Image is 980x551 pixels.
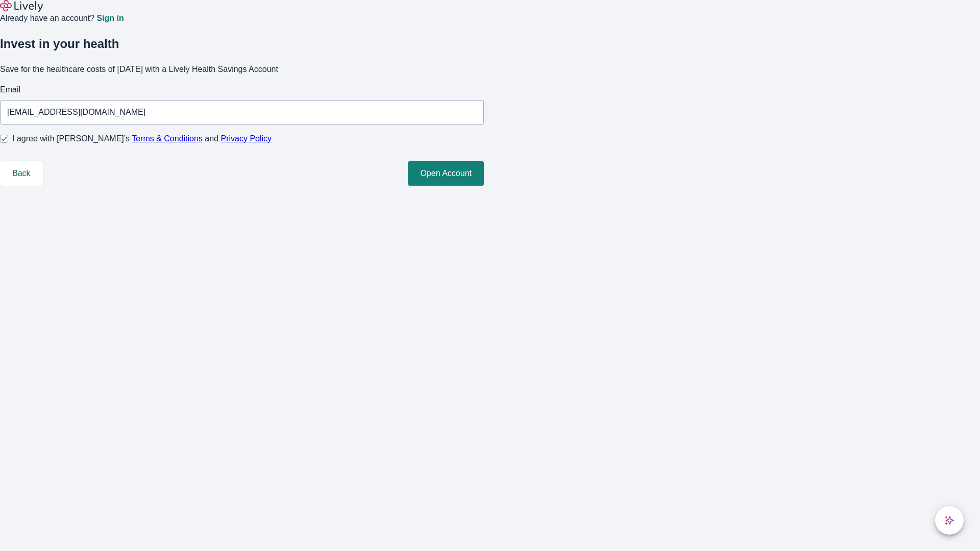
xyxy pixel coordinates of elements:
button: chat [935,506,964,535]
svg: Lively AI Assistant [944,515,954,525]
a: Terms & Conditions [132,134,203,143]
a: Privacy Policy [221,134,272,143]
a: Sign in [96,14,124,22]
button: Open Account [408,161,484,186]
span: I agree with [PERSON_NAME]’s and [12,133,272,145]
